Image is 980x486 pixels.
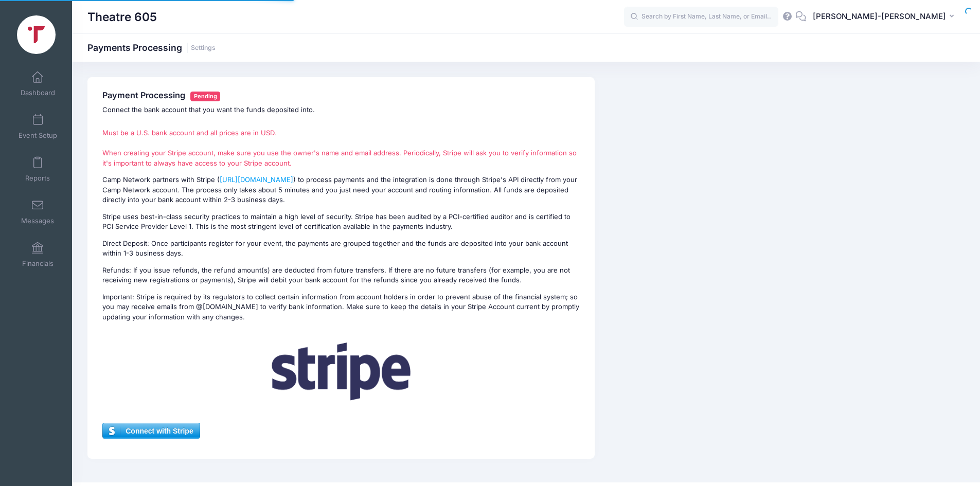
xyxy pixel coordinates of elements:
a: Connect with Stripe [102,423,200,438]
span: Pending [190,92,220,101]
p: Important: Stripe is required by its regulators to collect certain information from account holde... [102,292,580,322]
h1: Payments Processing [87,42,216,53]
span: Financials [22,259,54,268]
a: Event Setup [13,109,62,145]
h4: Payment Processing [102,91,580,101]
a: Dashboard [13,66,62,102]
input: Search by First Name, Last Name, or Email... [624,7,778,27]
p: Must be a U.S. bank account and all prices are in USD. When creating your Stripe account, make su... [102,128,580,168]
img: Theatre 605 [17,15,56,54]
span: [PERSON_NAME]-[PERSON_NAME] [813,11,946,22]
p: Connect the bank account that you want the funds deposited into. [102,105,580,115]
button: [PERSON_NAME]-[PERSON_NAME] [806,5,965,29]
span: Reports [25,174,50,183]
a: Financials [13,237,62,273]
img: Stripe Logo [251,329,431,415]
span: Dashboard [21,88,55,97]
span: Event Setup [19,131,57,140]
a: Settings [191,44,216,52]
a: [URL][DOMAIN_NAME] [220,175,293,184]
span: Messages [21,217,54,225]
p: Camp Network partners with Stripe ( ) to process payments and the integration is done through Str... [102,175,580,205]
p: Stripe uses best-in-class security practices to maintain a high level of security. Stripe has bee... [102,212,580,232]
p: Direct Deposit: Once participants register for your event, the payments are grouped together and ... [102,239,580,259]
h1: Theatre 605 [87,5,157,29]
a: Reports [13,151,62,187]
p: Refunds: If you issue refunds, the refund amount(s) are deducted from future transfers. If there ... [102,265,580,285]
span: Connect with Stripe [103,423,199,439]
a: Messages [13,194,62,230]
